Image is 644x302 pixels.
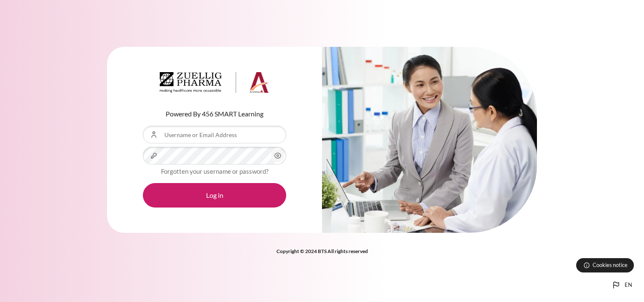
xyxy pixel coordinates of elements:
button: Log in [143,183,286,208]
strong: Copyright © 2024 BTS All rights reserved [276,248,368,254]
input: Username or Email Address [143,126,286,143]
button: Languages [608,277,636,294]
span: Cookies notice [593,261,628,269]
img: Architeck [160,72,269,93]
a: Forgotten your username or password? [161,167,268,175]
span: en [625,281,632,289]
button: Cookies notice [576,258,634,272]
p: Powered By 456 SMART Learning [143,109,286,119]
a: Architeck [160,72,269,97]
